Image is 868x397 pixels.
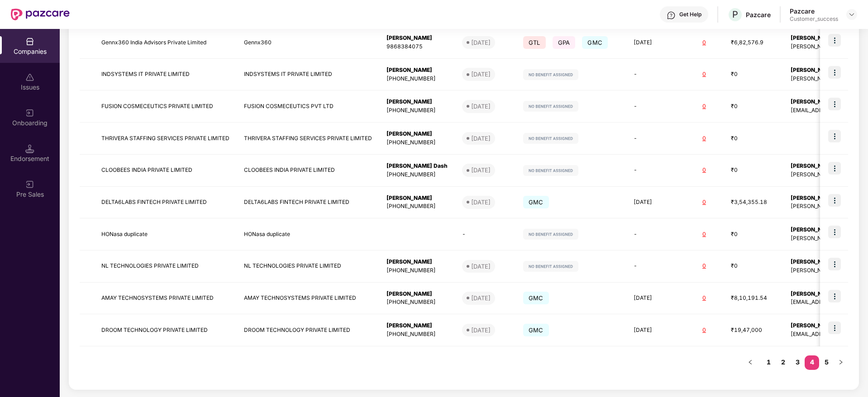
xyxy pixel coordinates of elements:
div: ₹0 [731,230,776,239]
span: GMC [523,196,549,208]
div: [PERSON_NAME] [386,194,448,203]
li: 4 [805,355,819,370]
td: THRIVERA STAFFING SERVICES PRIVATE LIMITED [237,123,379,155]
img: icon [828,258,841,270]
div: 0 [692,134,716,143]
a: 5 [819,355,834,369]
div: [PHONE_NUMBER] [386,298,448,307]
li: 2 [776,355,790,370]
td: - [626,90,685,123]
div: Get Help [679,11,701,18]
div: [DATE] [471,262,491,271]
div: [PERSON_NAME] [386,98,448,106]
td: - [626,59,685,91]
td: - [455,218,516,250]
td: INDSYSTEMS IT PRIVATE LIMITED [94,59,237,91]
div: ₹0 [731,166,776,175]
img: svg+xml;base64,PHN2ZyB4bWxucz0iaHR0cDovL3d3dy53My5vcmcvMjAwMC9zdmciIHdpZHRoPSIxMjIiIGhlaWdodD0iMj... [523,69,578,80]
td: CLOOBEES INDIA PRIVATE LIMITED [237,155,379,187]
div: [DATE] [471,198,491,207]
img: icon [828,130,841,142]
div: [DATE] [471,326,491,335]
a: 4 [805,355,819,369]
img: icon [828,226,841,238]
li: 3 [790,355,805,370]
td: DROOM TECHNOLOGY PRIVATE LIMITED [237,314,379,346]
div: [DATE] [471,293,491,302]
div: [DATE] [471,70,491,79]
td: NL TECHNOLOGIES PRIVATE LIMITED [237,250,379,283]
div: [PERSON_NAME] [386,290,448,298]
td: [DATE] [626,187,685,219]
span: right [838,359,844,365]
div: [PERSON_NAME] [386,321,448,330]
div: [PHONE_NUMBER] [386,202,448,211]
div: [DATE] [471,165,491,175]
li: 5 [819,355,834,370]
div: [PHONE_NUMBER] [386,138,448,147]
div: [PERSON_NAME] [386,130,448,138]
img: svg+xml;base64,PHN2ZyB3aWR0aD0iMjAiIGhlaWdodD0iMjAiIHZpZXdCb3g9IjAgMCAyMCAyMCIgZmlsbD0ibm9uZSIgeG... [25,180,34,189]
img: icon [828,321,841,334]
td: DELTA6LABS FINTECH PRIVATE LIMITED [94,187,237,219]
img: icon [828,290,841,302]
img: svg+xml;base64,PHN2ZyBpZD0iSGVscC0zMngzMiIgeG1sbnM9Imh0dHA6Ly93d3cudzMub3JnLzIwMDAvc3ZnIiB3aWR0aD... [667,11,676,20]
td: HONasa duplicate [94,218,237,250]
td: - [626,123,685,155]
td: AMAY TECHNOSYSTEMS PRIVATE LIMITED [237,283,379,315]
div: [PHONE_NUMBER] [386,330,448,339]
td: NL TECHNOLOGIES PRIVATE LIMITED [94,250,237,283]
td: CLOOBEES INDIA PRIVATE LIMITED [94,155,237,187]
img: icon [828,66,841,79]
li: 1 [761,355,776,370]
div: [PHONE_NUMBER] [386,75,448,83]
div: 0 [692,38,716,47]
div: Pazcare [746,10,771,19]
div: ₹0 [731,70,776,79]
td: FUSION COSMECEUTICS PRIVATE LIMITED [94,90,237,123]
td: [DATE] [626,314,685,346]
div: [PHONE_NUMBER] [386,106,448,115]
img: svg+xml;base64,PHN2ZyB4bWxucz0iaHR0cDovL3d3dy53My5vcmcvMjAwMC9zdmciIHdpZHRoPSIxMjIiIGhlaWdodD0iMj... [523,101,578,112]
td: DELTA6LABS FINTECH PRIVATE LIMITED [237,187,379,219]
img: New Pazcare Logo [11,9,70,20]
img: svg+xml;base64,PHN2ZyBpZD0iQ29tcGFuaWVzIiB4bWxucz0iaHR0cDovL3d3dy53My5vcmcvMjAwMC9zdmciIHdpZHRoPS... [25,37,34,46]
img: svg+xml;base64,PHN2ZyB4bWxucz0iaHR0cDovL3d3dy53My5vcmcvMjAwMC9zdmciIHdpZHRoPSIxMjIiIGhlaWdodD0iMj... [523,229,578,240]
div: Customer_success [790,15,838,23]
img: icon [828,162,841,175]
div: 0 [692,70,716,79]
div: [PERSON_NAME] [386,34,448,43]
td: HONasa duplicate [237,218,379,250]
td: FUSION COSMECEUTICS PVT LTD [237,90,379,123]
a: 3 [790,355,805,369]
img: svg+xml;base64,PHN2ZyB3aWR0aD0iMjAiIGhlaWdodD0iMjAiIHZpZXdCb3g9IjAgMCAyMCAyMCIgZmlsbD0ibm9uZSIgeG... [25,109,34,118]
div: ₹0 [731,102,776,111]
div: [PHONE_NUMBER] [386,266,448,275]
div: Pazcare [790,7,838,15]
span: GMC [582,36,608,49]
span: left [748,359,753,365]
span: GTL [523,36,546,49]
div: 0 [692,262,716,270]
img: svg+xml;base64,PHN2ZyBpZD0iRHJvcGRvd24tMzJ4MzIiIHhtbG5zPSJodHRwOi8vd3d3LnczLm9yZy8yMDAwL3N2ZyIgd2... [848,11,855,18]
div: [PHONE_NUMBER] [386,170,448,179]
div: 0 [692,166,716,175]
div: 0 [692,294,716,302]
img: svg+xml;base64,PHN2ZyB3aWR0aD0iMTQuNSIgaGVpZ2h0PSIxNC41IiB2aWV3Qm94PSIwIDAgMTYgMTYiIGZpbGw9Im5vbm... [25,144,34,153]
li: Previous Page [743,355,758,370]
div: 9868384075 [386,43,448,51]
div: [PERSON_NAME] [386,258,448,266]
span: P [732,9,738,20]
div: [DATE] [471,38,491,47]
td: DROOM TECHNOLOGY PRIVATE LIMITED [94,314,237,346]
img: svg+xml;base64,PHN2ZyB4bWxucz0iaHR0cDovL3d3dy53My5vcmcvMjAwMC9zdmciIHdpZHRoPSIxMjIiIGhlaWdodD0iMj... [523,165,578,176]
div: ₹0 [731,134,776,143]
td: [DATE] [626,27,685,59]
span: GMC [523,324,549,336]
a: 2 [776,355,790,369]
button: left [743,355,758,370]
div: [DATE] [471,134,491,143]
td: Gennx360 India Advisors Private Limited [94,27,237,59]
td: AMAY TECHNOSYSTEMS PRIVATE LIMITED [94,283,237,315]
img: svg+xml;base64,PHN2ZyB4bWxucz0iaHR0cDovL3d3dy53My5vcmcvMjAwMC9zdmciIHdpZHRoPSIxMjIiIGhlaWdodD0iMj... [523,133,578,144]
